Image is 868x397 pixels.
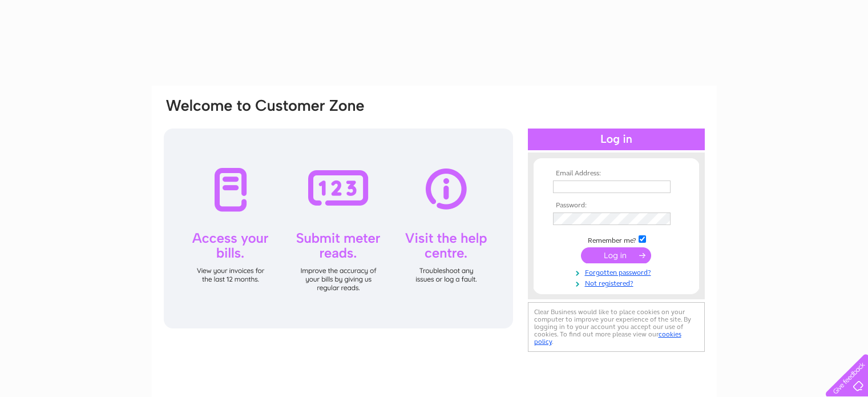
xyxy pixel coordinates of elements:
th: Email Address: [550,170,683,178]
th: Password: [550,202,683,210]
input: Submit [581,247,651,263]
a: Not registered? [553,277,683,288]
td: Remember me? [550,234,683,245]
a: Forgotten password? [553,266,683,277]
a: cookies policy [534,330,681,346]
div: Clear Business would like to place cookies on your computer to improve your experience of the sit... [528,302,705,352]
